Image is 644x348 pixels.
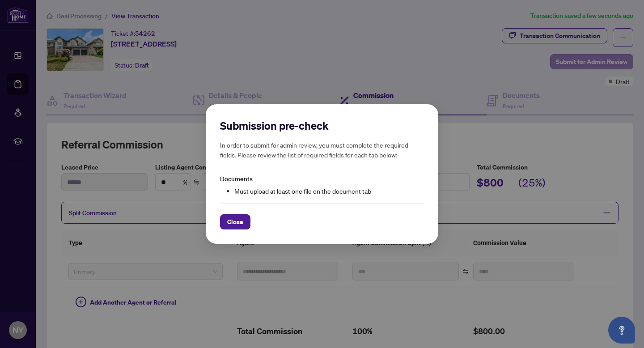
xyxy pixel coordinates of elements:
[234,186,424,196] li: Must upload at least one file on the document tab
[220,175,253,183] span: Documents
[220,214,250,229] button: Close
[220,140,424,160] h5: In order to submit for admin review, you must complete the required fields. Please review the lis...
[608,317,635,344] button: Open asap
[227,215,243,229] span: Close
[220,119,424,133] h2: Submission pre-check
